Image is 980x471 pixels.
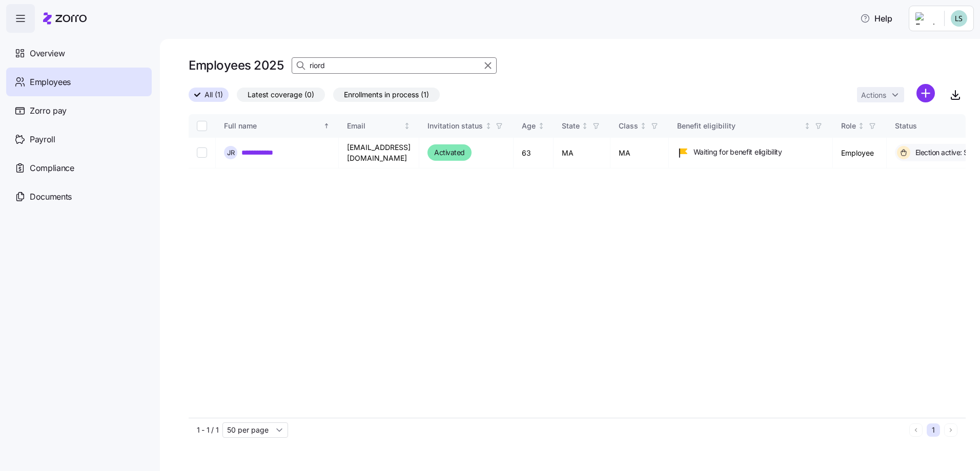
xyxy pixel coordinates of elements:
span: Help [860,12,892,25]
th: Invitation statusNot sorted [419,114,514,138]
div: Benefit eligibility [677,120,802,132]
th: StateNot sorted [554,114,610,138]
th: Full nameSorted ascending [216,114,339,138]
a: Zorro pay [6,96,152,125]
div: Full name [224,120,321,132]
th: ClassNot sorted [610,114,669,138]
span: Waiting for benefit eligibility [693,147,782,157]
button: Previous page [909,423,923,437]
span: Actions [861,92,886,99]
div: Sorted ascending [323,122,330,130]
div: Age [522,120,536,132]
div: Not sorted [485,122,492,130]
td: [EMAIL_ADDRESS][DOMAIN_NAME] [339,138,419,168]
div: Role [841,120,856,132]
th: EmailNot sorted [339,114,419,138]
img: d552751acb159096fc10a5bc90168bac [951,10,967,27]
span: Enrollments in process (1) [344,88,429,101]
h1: Employees 2025 [189,57,283,73]
button: 1 [927,423,940,437]
a: Payroll [6,125,152,154]
input: Select record 1 [197,147,207,158]
div: Not sorted [581,122,588,130]
a: Documents [6,182,152,211]
div: Status [895,120,970,132]
button: Actions [857,87,904,102]
div: Not sorted [403,122,411,130]
span: Payroll [30,133,55,146]
div: State [562,120,580,132]
span: J R [227,149,235,156]
span: Overview [30,47,65,60]
button: Next page [944,423,957,437]
div: Not sorted [857,122,865,130]
th: RoleNot sorted [833,114,887,138]
button: Help [852,8,901,29]
span: Documents [30,190,72,203]
span: Activated [434,146,465,159]
div: Not sorted [640,122,647,130]
div: Class [619,120,638,132]
a: Compliance [6,154,152,182]
span: Latest coverage (0) [248,88,314,101]
th: Benefit eligibilityNot sorted [669,114,833,138]
td: MA [610,138,669,168]
span: All (1) [205,88,223,101]
td: MA [554,138,610,168]
td: 63 [514,138,554,168]
div: Invitation status [427,120,483,132]
th: AgeNot sorted [514,114,554,138]
a: Employees [6,68,152,96]
span: 1 - 1 / 1 [197,425,218,435]
span: Compliance [30,162,74,175]
div: Not sorted [538,122,545,130]
div: Email [347,120,402,132]
span: Employees [30,76,71,89]
a: Overview [6,39,152,68]
td: Employee [833,138,887,168]
input: Select all records [197,121,207,131]
input: Search Employees [292,57,497,74]
svg: add icon [916,84,935,102]
div: Not sorted [804,122,811,130]
span: Zorro pay [30,104,67,117]
img: Employer logo [915,12,936,25]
